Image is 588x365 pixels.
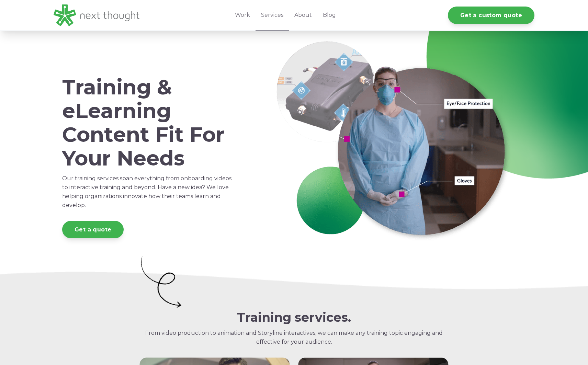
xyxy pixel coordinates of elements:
a: Get a custom quote [448,7,534,24]
span: Our training services span everything from onboarding videos to interactive training and beyond. ... [62,175,231,208]
img: Services [276,41,517,245]
span: From video production to animation and Storyline interactives, we can make any training topic eng... [145,330,443,345]
span: Training & eLearning Content Fit For Your Needs [62,75,225,171]
h2: Training services. [139,310,449,324]
img: Artboard 16 copy [139,253,182,310]
a: Get a quote [62,221,124,238]
img: LG - NextThought Logo [54,4,139,26]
